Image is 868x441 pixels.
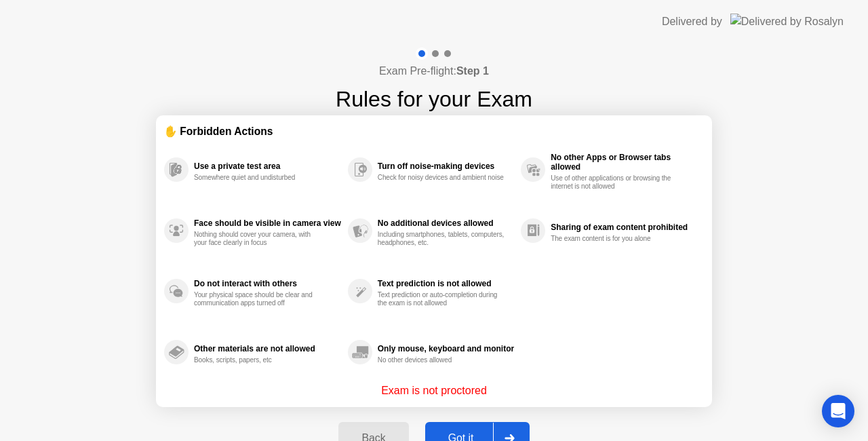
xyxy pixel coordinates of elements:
[378,356,506,364] div: No other devices allowed
[381,383,487,399] p: Exam is not proctored
[551,174,679,191] div: Use of other applications or browsing the internet is not allowed
[194,231,322,247] div: Nothing should cover your camera, with your face clearly in focus
[378,174,506,182] div: Check for noisy devices and ambient noise
[194,218,341,228] div: Face should be visible in camera view
[164,123,704,139] div: ✋ Forbidden Actions
[662,14,722,30] div: Delivered by
[378,231,506,247] div: Including smartphones, tablets, computers, headphones, etc.
[456,65,489,77] b: Step 1
[194,174,322,182] div: Somewhere quiet and undisturbed
[194,279,341,288] div: Do not interact with others
[378,344,514,353] div: Only mouse, keyboard and monitor
[551,235,679,243] div: The exam content is for you alone
[194,291,322,307] div: Your physical space should be clear and communication apps turned off
[378,291,506,307] div: Text prediction or auto-completion during the exam is not allowed
[378,161,514,171] div: Turn off noise-making devices
[378,218,514,228] div: No additional devices allowed
[336,83,532,115] h1: Rules for your Exam
[551,223,697,232] div: Sharing of exam content prohibited
[194,344,341,353] div: Other materials are not allowed
[194,161,341,171] div: Use a private test area
[730,14,844,29] img: Delivered by Rosalyn
[379,63,489,79] h4: Exam Pre-flight:
[378,279,514,288] div: Text prediction is not allowed
[194,356,322,364] div: Books, scripts, papers, etc
[551,153,697,172] div: No other Apps or Browser tabs allowed
[822,395,854,427] div: Open Intercom Messenger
